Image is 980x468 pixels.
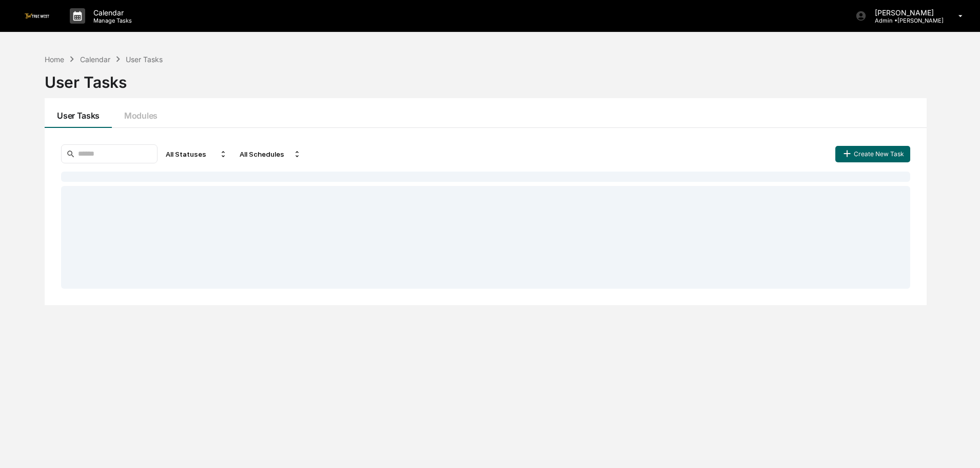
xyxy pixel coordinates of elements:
[162,146,231,162] div: All Statuses
[45,98,112,128] button: User Tasks
[85,8,137,17] p: Calendar
[80,55,110,64] div: Calendar
[867,8,944,17] p: [PERSON_NAME]
[112,98,170,128] button: Modules
[236,146,305,162] div: All Schedules
[25,13,49,18] img: logo
[126,55,163,64] div: User Tasks
[85,17,137,24] p: Manage Tasks
[45,65,927,91] div: User Tasks
[835,146,910,162] button: Create New Task
[45,55,64,64] div: Home
[867,17,944,24] p: Admin • [PERSON_NAME]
